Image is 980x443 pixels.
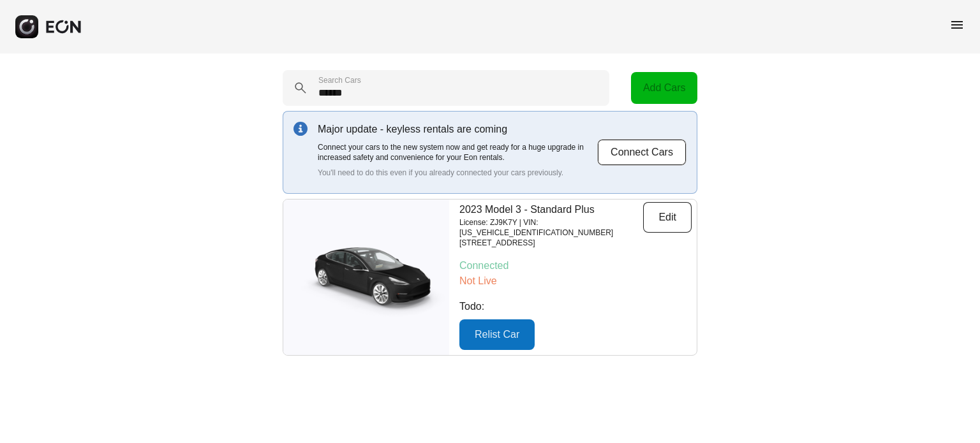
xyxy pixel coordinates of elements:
button: Edit [643,202,692,233]
p: Not Live [459,273,692,289]
span: menu [949,17,965,33]
p: License: ZJ9K7Y | VIN: [US_VEHICLE_IDENTIFICATION_NUMBER] [459,217,643,238]
p: Major update - keyless rentals are coming [318,122,597,137]
p: 2023 Model 3 - Standard Plus [459,202,643,217]
p: You'll need to do this even if you already connected your cars previously. [318,168,597,178]
p: Todo: [459,299,692,314]
button: Relist Car [459,319,535,350]
p: Connect your cars to the new system now and get ready for a huge upgrade in increased safety and ... [318,142,597,163]
label: Search Cars [318,75,361,85]
img: car [283,236,449,319]
p: Connected [459,258,692,273]
p: [STREET_ADDRESS] [459,238,643,248]
button: Connect Cars [597,139,687,166]
img: info [293,122,308,136]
